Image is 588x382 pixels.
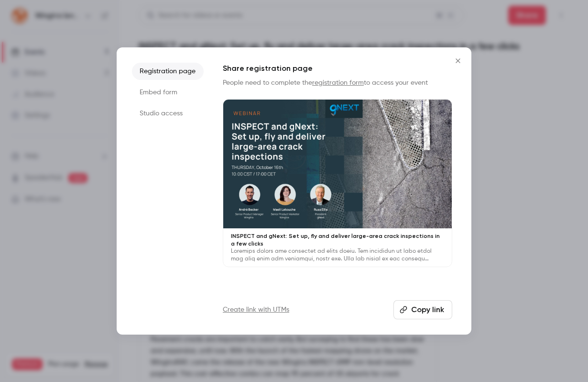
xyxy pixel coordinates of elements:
li: Registration page [132,63,204,80]
button: Copy link [393,300,452,319]
li: Studio access [132,105,204,122]
p: INSPECT and gNext: Set up, fly and deliver large-area crack inspections in a few clicks [231,232,444,247]
a: INSPECT and gNext: Set up, fly and deliver large-area crack inspections in a few clicksLoremips d... [223,99,452,267]
a: registration form [312,79,364,86]
p: Loremips dolors ame consectet ad elits doeiu. Tem incididun ut labo etdol mag aliq enim adm venia... [231,247,444,263]
button: Close [448,51,468,70]
p: People need to complete the to access your event [223,78,452,88]
a: Create link with UTMs [223,305,289,315]
li: Embed form [132,84,204,101]
h1: Share registration page [223,63,452,74]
